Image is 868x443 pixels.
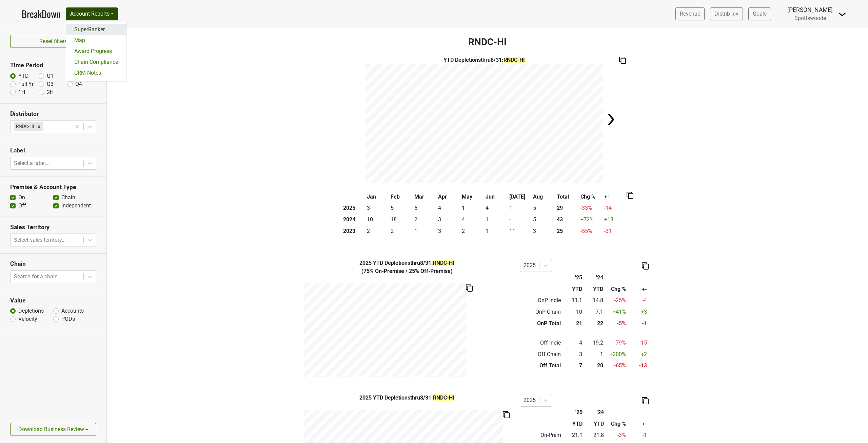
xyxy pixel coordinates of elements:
td: 7.1 [584,306,605,318]
td: 11 [508,225,532,237]
td: +3 [628,306,648,318]
img: Copy to clipboard [642,262,649,270]
td: 3 [366,203,389,214]
td: -13 [628,360,648,372]
button: Download Business Review [10,423,96,436]
label: PODs [61,315,75,323]
th: Aug [532,191,555,203]
label: 2H [47,88,54,96]
label: Q3 [47,80,54,88]
td: 19.2 [584,337,605,349]
span: RNDC-HI [433,394,454,401]
td: -65 % [605,360,628,372]
th: '25 [563,407,584,418]
th: 2023 [342,225,366,237]
th: YTD [584,418,606,430]
a: Goals [748,7,771,20]
img: Copy to clipboard [642,397,649,404]
th: Apr [437,191,460,203]
td: 4 [562,337,584,349]
div: RNDC-HI [14,122,35,131]
div: Account Reports [66,21,126,81]
td: 10 [562,306,584,318]
td: 1 [484,214,508,225]
div: Remove RNDC-HI [35,122,43,131]
td: 1 [460,203,484,214]
td: -1 [628,318,648,329]
td: 21 [562,318,584,329]
span: 2025 [359,394,373,401]
th: +- [628,418,649,430]
span: RNDC-HI [504,57,525,63]
label: Full Yr [18,80,34,88]
th: '25 [562,272,584,283]
td: -31 [603,225,627,237]
label: On [18,193,25,202]
td: 14.8 [584,295,605,307]
td: 1 [508,203,532,214]
td: 5 [389,203,413,214]
td: 2 [460,225,484,237]
th: YTD [563,418,584,430]
h3: Time Period [10,62,96,69]
td: Off Chain [520,349,563,360]
td: Off Total [520,360,563,372]
h3: Sales Territory [10,224,96,231]
td: - [508,214,532,225]
a: Distrib Inv [710,7,743,20]
td: 5 [532,203,555,214]
h3: Chain [10,260,96,267]
a: Map [66,35,126,46]
label: Depletions [18,307,44,315]
a: BreakDown [22,7,60,21]
img: Copy to clipboard [627,192,633,199]
td: -5 % [605,318,628,329]
th: Jun [484,191,508,203]
a: CRM Notes [66,68,126,78]
label: Chain [61,193,75,202]
th: May [460,191,484,203]
h3: Label [10,147,96,154]
th: +- [628,283,648,295]
h3: Premise & Account Type [10,184,96,191]
td: -4 [628,295,648,307]
td: +72 % [579,214,603,225]
td: 1 [484,225,508,237]
td: +41 % [605,306,628,318]
td: 2 [413,214,437,225]
td: OnP Chain [520,306,563,318]
td: 5 [532,214,555,225]
div: YTD Depletions thru 8/31 : [366,56,603,64]
div: [PERSON_NAME] [787,5,833,14]
td: -3 % [606,430,628,441]
th: Chg % [579,191,603,203]
td: OnP Total [520,318,563,329]
td: -14 [603,203,627,214]
label: Independent [61,202,91,210]
a: Revenue [675,7,705,20]
td: 3 [437,214,460,225]
td: 4 [437,203,460,214]
th: Chg % [606,418,628,430]
th: Mar [413,191,437,203]
label: Q1 [47,72,54,80]
th: +- [603,191,627,203]
td: -15 [628,337,648,349]
td: 1 [584,349,605,360]
td: 3 [532,225,555,237]
th: 43 [555,214,579,225]
th: Total [555,191,579,203]
td: 20 [584,360,605,372]
td: 2 [389,225,413,237]
label: Accounts [61,307,84,315]
td: 18 [389,214,413,225]
td: 11.1 [562,295,584,307]
td: -55 % [579,225,603,237]
th: 2024 [342,214,366,225]
td: On-Prem [520,430,563,441]
td: -1 [628,430,649,441]
span: RNDC-HI [433,260,454,266]
th: YTD [584,283,605,295]
td: 6 [413,203,437,214]
th: Feb [389,191,413,203]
